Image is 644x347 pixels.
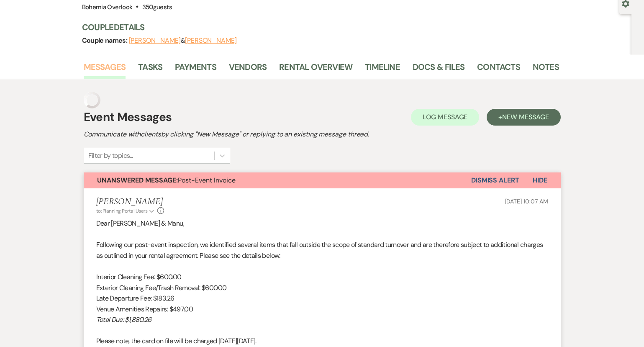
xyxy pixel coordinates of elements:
[185,37,237,44] button: [PERSON_NAME]
[533,60,559,79] a: Notes
[471,172,519,188] button: Dismiss Alert
[82,21,551,33] h3: Couple Details
[84,129,561,139] h2: Communicate with clients by clicking "New Message" or replying to an existing message thread.
[279,60,352,79] a: Rental Overview
[82,3,133,11] span: Bohemia Overlook
[96,197,164,207] h5: [PERSON_NAME]
[413,60,464,79] a: Docs & Files
[519,172,561,188] button: Hide
[96,304,548,315] p: Venue Amenities Repairs: $497.00
[142,3,172,11] span: 350 guests
[84,60,126,79] a: Messages
[502,113,549,121] span: New Message
[84,172,471,188] button: Unanswered Message:Post-Event Invoice
[175,60,216,79] a: Payments
[477,60,520,79] a: Contacts
[96,218,548,229] p: Dear [PERSON_NAME] & Manu,
[97,176,178,185] strong: Unanswered Message:
[423,113,467,121] span: Log Message
[229,60,267,79] a: Vendors
[533,176,547,185] span: Hide
[96,208,148,214] span: to: Planning Portal Users
[96,293,548,304] p: Late Departure Fee: $183.26
[96,315,151,324] em: Total Due: $1,880.26
[96,207,156,215] button: to: Planning Portal Users
[96,336,548,347] p: Please note, the card on file will be charged [DATE][DATE].
[82,36,129,45] span: Couple names:
[96,283,548,293] p: Exterior Cleaning Fee/Trash Removal: $600.00
[365,60,400,79] a: Timeline
[88,151,133,161] div: Filter by topics...
[129,36,237,45] span: &
[84,92,100,108] img: loading spinner
[505,198,548,205] span: [DATE] 10:07 AM
[84,108,172,126] h1: Event Messages
[411,109,479,126] button: Log Message
[96,272,548,283] p: Interior Cleaning Fee: $600.00
[138,60,162,79] a: Tasks
[129,37,181,44] button: [PERSON_NAME]
[96,239,548,261] p: Following our post-event inspection, we identified several items that fall outside the scope of s...
[97,176,236,185] span: Post-Event Invoice
[487,109,560,126] button: +New Message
